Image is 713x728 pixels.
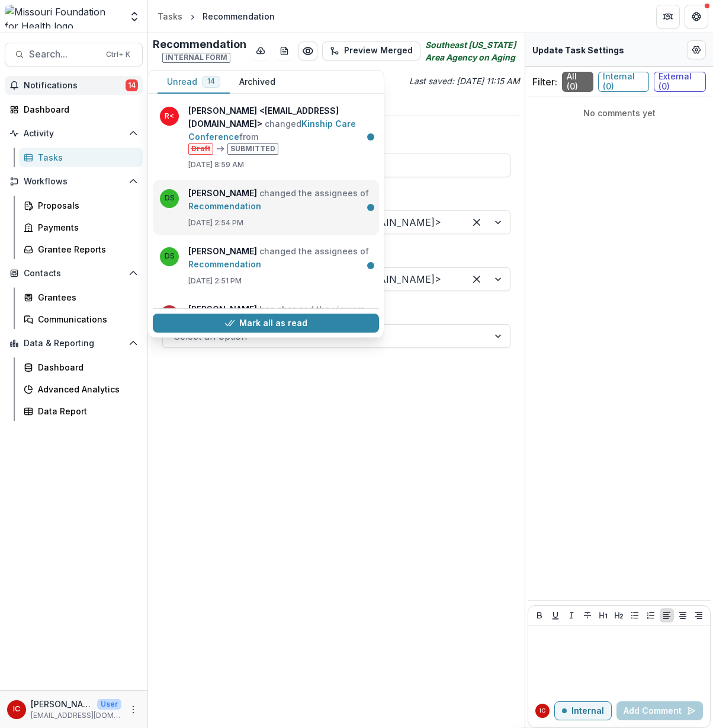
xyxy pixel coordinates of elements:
[598,72,649,92] span: Internal ( 0 )
[38,221,133,234] div: Payments
[153,38,246,63] h2: Recommendation
[38,361,133,373] div: Dashboard
[532,608,547,622] button: Bold
[19,379,143,399] a: Advanced Analytics
[548,608,563,622] button: Underline
[158,71,230,94] button: Unread
[24,81,126,91] span: Notifications
[5,172,143,191] button: Open Workflows
[562,72,593,92] span: All ( 0 )
[564,608,579,622] button: Italicize
[656,5,680,28] button: Partners
[339,75,520,87] p: Last saved: [DATE] 11:15 AM
[24,177,124,187] span: Workflows
[29,49,99,60] span: Search...
[38,243,133,256] div: Grantee Reports
[660,608,674,622] button: Align Left
[19,148,143,167] a: Tasks
[19,288,143,307] a: Grantees
[616,701,703,720] button: Add Comment
[38,199,133,212] div: Proposals
[162,53,230,62] span: Internal form
[571,706,604,716] p: Internal
[5,100,143,119] a: Dashboard
[554,701,612,720] button: Internal
[38,383,133,395] div: Advanced Analytics
[38,151,133,164] div: Tasks
[687,40,706,59] button: Edit Form Settings
[188,119,356,142] a: Kinship Care Conference
[251,41,270,60] button: download-button
[38,313,133,325] div: Communications
[676,608,690,622] button: Align Center
[207,77,215,85] span: 14
[153,8,187,25] a: Tasks
[153,68,334,93] p: Task created from stage change to Recommendation
[153,8,280,25] nav: breadcrumb
[188,187,372,213] p: changed the assignees of
[188,201,261,211] a: Recommendation
[692,608,706,622] button: Align Right
[153,314,379,333] button: Mark all as read
[24,339,124,349] span: Data & Reporting
[467,213,486,232] div: Clear selected options
[13,705,20,713] div: Ivory Clarke
[5,124,143,143] button: Open Activity
[19,357,143,377] a: Dashboard
[532,44,624,56] p: Update Task Settings
[104,48,133,61] div: Ctrl + K
[38,405,133,417] div: Data Report
[188,104,372,155] p: changed from
[126,5,143,28] button: Open entity switcher
[425,39,520,63] i: Southeast [US_STATE] Area Agency on Aging
[97,699,121,710] p: User
[24,129,124,139] span: Activity
[5,334,143,353] button: Open Data & Reporting
[38,291,133,304] div: Grantees
[126,79,138,91] span: 14
[685,5,708,28] button: Get Help
[644,608,658,622] button: Ordered List
[19,240,143,259] a: Grantee Reports
[19,218,143,237] a: Payments
[19,309,143,329] a: Communications
[467,270,486,289] div: Clear selected options
[298,41,317,60] button: Preview 6b42d6d5-312c-46aa-9649-7ab1ea191c85.pdf
[31,710,121,721] p: [EMAIL_ADDRESS][DOMAIN_NAME]
[203,10,275,23] div: Recommendation
[322,41,420,60] button: Preview Merged
[5,43,143,66] button: Search...
[188,259,261,269] a: Recommendation
[19,401,143,421] a: Data Report
[5,76,143,95] button: Notifications14
[31,698,92,710] p: [PERSON_NAME]
[539,708,545,714] div: Ivory Clarke
[24,269,124,279] span: Contacts
[654,72,706,92] span: External ( 0 )
[19,196,143,215] a: Proposals
[126,703,140,717] button: More
[158,10,182,23] div: Tasks
[628,608,642,622] button: Bullet List
[580,608,595,622] button: Strike
[5,5,121,28] img: Missouri Foundation for Health logo
[188,245,372,271] p: changed the assignees of
[275,41,294,60] button: download-word-button
[188,303,372,329] p: has changed the viewers of
[230,71,285,94] button: Archived
[596,608,611,622] button: Heading 1
[532,75,557,89] p: Filter:
[532,107,706,119] p: No comments yet
[612,608,626,622] button: Heading 2
[24,103,133,116] div: Dashboard
[5,264,143,283] button: Open Contacts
